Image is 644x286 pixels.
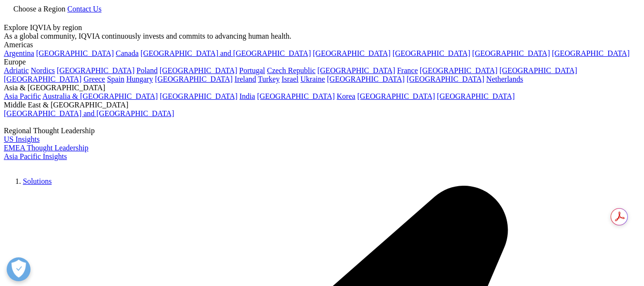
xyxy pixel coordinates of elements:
[235,75,256,83] a: Ireland
[317,66,395,74] a: [GEOGRAPHIC_DATA]
[13,5,65,13] span: Choose a Region
[7,257,31,281] button: Open Preferences
[313,49,390,57] a: [GEOGRAPHIC_DATA]
[23,177,51,185] a: Solutions
[160,66,237,74] a: [GEOGRAPHIC_DATA]
[136,66,157,74] a: Poland
[4,84,640,92] div: Asia & [GEOGRAPHIC_DATA]
[4,135,40,143] a: US Insights
[116,49,139,57] a: Canada
[4,152,67,160] a: Asia Pacific Insights
[4,49,34,57] a: Argentina
[4,23,640,32] div: Explore IQVIA by region
[67,5,102,13] a: Contact Us
[500,66,577,74] a: [GEOGRAPHIC_DATA]
[357,92,435,100] a: [GEOGRAPHIC_DATA]
[155,75,233,83] a: [GEOGRAPHIC_DATA]
[420,66,498,74] a: [GEOGRAPHIC_DATA]
[239,66,265,74] a: Portugal
[437,92,515,100] a: [GEOGRAPHIC_DATA]
[397,66,418,74] a: France
[327,75,405,83] a: [GEOGRAPHIC_DATA]
[267,66,316,74] a: Czech Republic
[4,144,88,152] a: EMEA Thought Leadership
[31,66,55,74] a: Nordics
[239,92,255,100] a: India
[552,49,630,57] a: [GEOGRAPHIC_DATA]
[407,75,484,83] a: [GEOGRAPHIC_DATA]
[257,92,335,100] a: [GEOGRAPHIC_DATA]
[4,127,640,135] div: Regional Thought Leadership
[126,75,153,83] a: Hungary
[57,66,134,74] a: [GEOGRAPHIC_DATA]
[337,92,355,100] a: Korea
[160,92,237,100] a: [GEOGRAPHIC_DATA]
[141,49,311,57] a: [GEOGRAPHIC_DATA] and [GEOGRAPHIC_DATA]
[42,92,158,100] a: Australia & [GEOGRAPHIC_DATA]
[4,41,640,49] div: Americas
[392,49,470,57] a: [GEOGRAPHIC_DATA]
[4,75,82,83] a: [GEOGRAPHIC_DATA]
[107,75,124,83] a: Spain
[486,75,523,83] a: Netherlands
[300,75,325,83] a: Ukraine
[282,75,299,83] a: Israel
[4,109,174,117] a: [GEOGRAPHIC_DATA] and [GEOGRAPHIC_DATA]
[4,32,640,41] div: As a global community, IQVIA continuously invests and commits to advancing human health.
[83,75,105,83] a: Greece
[4,101,640,109] div: Middle East & [GEOGRAPHIC_DATA]
[4,58,640,66] div: Europe
[36,49,114,57] a: [GEOGRAPHIC_DATA]
[472,49,550,57] a: [GEOGRAPHIC_DATA]
[258,75,280,83] a: Turkey
[4,66,29,74] a: Adriatic
[4,92,41,100] a: Asia Pacific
